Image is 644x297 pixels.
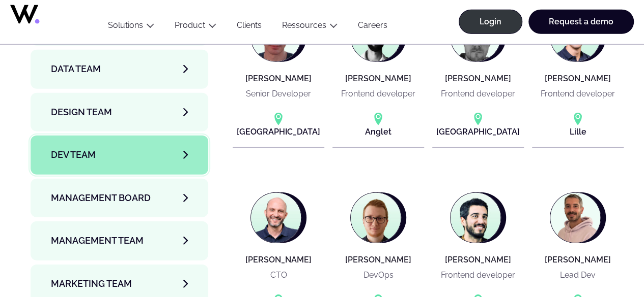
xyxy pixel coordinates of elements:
span: Management Board [51,191,151,205]
span: Dev team [51,148,96,162]
p: [GEOGRAPHIC_DATA] [436,125,520,138]
img: Kevin BACH [351,193,401,243]
span: Design team [51,105,112,119]
img: Louis-Alexandre CELTON [550,193,600,243]
p: CTO [270,269,287,281]
p: Frontend developer [441,269,515,281]
p: Frontend developer [341,87,415,100]
button: Product [164,20,227,34]
a: Careers [348,20,398,34]
a: Product [175,20,205,30]
h4: [PERSON_NAME] [545,255,611,265]
span: Marketing Team [51,277,132,291]
span: Management Team [51,234,144,248]
button: Ressources [272,20,348,34]
h4: [PERSON_NAME] [245,74,312,83]
a: Ressources [282,20,326,30]
h4: [PERSON_NAME] [445,255,511,265]
span: Data team [51,62,101,76]
p: Senior Developer [246,87,311,100]
h4: [PERSON_NAME] [545,74,611,83]
h4: [PERSON_NAME] [245,255,312,265]
p: Lead Dev [560,269,596,281]
img: Léo PUNSOLA [451,193,500,243]
p: Anglet [365,125,391,138]
iframe: Chatbot [577,230,630,283]
p: Frontend developer [541,87,615,100]
h4: [PERSON_NAME] [345,255,411,265]
a: Request a demo [528,10,634,34]
a: Login [459,10,522,34]
h4: [PERSON_NAME] [345,74,411,83]
a: Clients [227,20,272,34]
img: David PALITA [251,193,301,243]
p: Frontend developer [441,87,515,100]
button: Solutions [98,20,164,34]
p: Lille [570,125,586,138]
p: DevOps [363,269,394,281]
h4: [PERSON_NAME] [445,74,511,83]
p: [GEOGRAPHIC_DATA] [237,125,320,138]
